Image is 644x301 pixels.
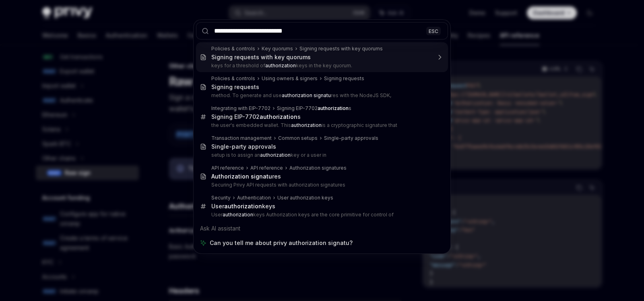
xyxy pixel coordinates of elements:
[211,105,270,112] div: Integrating with EIP-7702
[211,152,431,158] p: setup is to assign an key or a user in
[211,75,255,82] div: Policies & controls
[211,143,276,150] div: Single-party approvals
[211,182,431,188] p: Securing Privy API requests with authorization signatures
[211,62,431,69] p: keys for a threshold of keys in the key quorum.
[224,203,262,210] b: authorization
[282,92,331,98] b: authorization signatu
[277,195,333,201] div: User authorization keys
[324,135,378,141] div: Single-party approvals
[211,203,275,210] div: User keys
[211,83,259,91] div: Signing requests
[260,113,297,120] b: authorization
[211,113,301,120] div: Signing EIP-7702 s
[237,195,271,201] div: Authentication
[299,46,383,52] div: Signing requests with key quorums
[250,165,283,171] div: API reference
[211,135,272,141] div: Transaction management
[278,135,318,141] div: Common setups
[196,221,448,236] div: Ask AI assistant
[277,105,351,112] div: Signing EIP-7702 s
[211,173,281,180] div: res
[211,173,272,180] b: Authorization signatu
[262,46,293,52] div: Key quorums
[210,239,353,247] span: Can you tell me about privy authorization signatu?
[265,62,296,69] b: authorization
[426,27,441,35] div: ESC
[211,92,431,99] p: method. To generate and use res with the NodeJS SDK,
[211,165,244,171] div: API reference
[260,152,291,158] b: authorization
[211,212,431,218] p: User keys Authorization keys are the core primitive for control of
[211,46,255,52] div: Policies & controls
[211,195,231,201] div: Security
[289,165,347,171] div: Authorization signatures
[291,122,322,128] b: authorization
[262,75,318,82] div: Using owners & signers
[318,105,349,111] b: authorization
[324,75,364,82] div: Signing requests
[223,212,253,218] b: authorization
[211,54,311,61] div: Signing requests with key quorums
[211,122,431,129] p: the user's embedded wallet. This is a cryptographic signature that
